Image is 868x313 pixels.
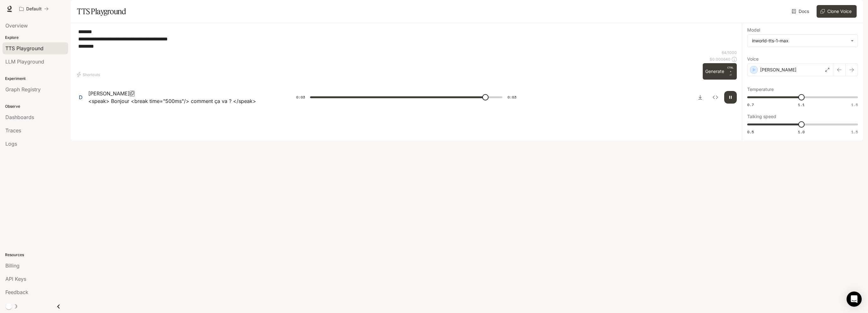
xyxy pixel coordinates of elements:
div: inworld-tts-1-max [748,35,858,47]
span: 1.5 [851,102,858,107]
p: Model [747,28,760,32]
span: 1.0 [798,129,805,135]
span: 1.1 [798,102,805,107]
button: Clone Voice [817,5,857,18]
div: inworld-tts-1-max [752,38,847,44]
p: $ 0.000640 [710,57,730,62]
a: Docs [790,5,812,18]
button: Download audio [694,91,707,104]
button: Inspect [709,91,722,104]
div: Open Intercom Messenger [847,292,862,307]
span: 0.7 [747,102,754,107]
span: 0.5 [747,129,754,135]
p: ⏎ [727,66,734,77]
span: 1.5 [851,129,858,135]
p: Talking speed [747,114,776,119]
h1: TTS Playground [77,5,126,18]
p: Default [26,6,42,12]
p: CTRL + [727,66,734,73]
button: All workspaces [16,3,51,15]
p: [PERSON_NAME] [760,67,796,73]
p: Voice [747,57,759,61]
button: GenerateCTRL +⏎ [703,63,737,80]
p: Temperature [747,87,774,92]
button: Shortcuts [76,69,103,80]
p: 64 / 1000 [722,50,737,55]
